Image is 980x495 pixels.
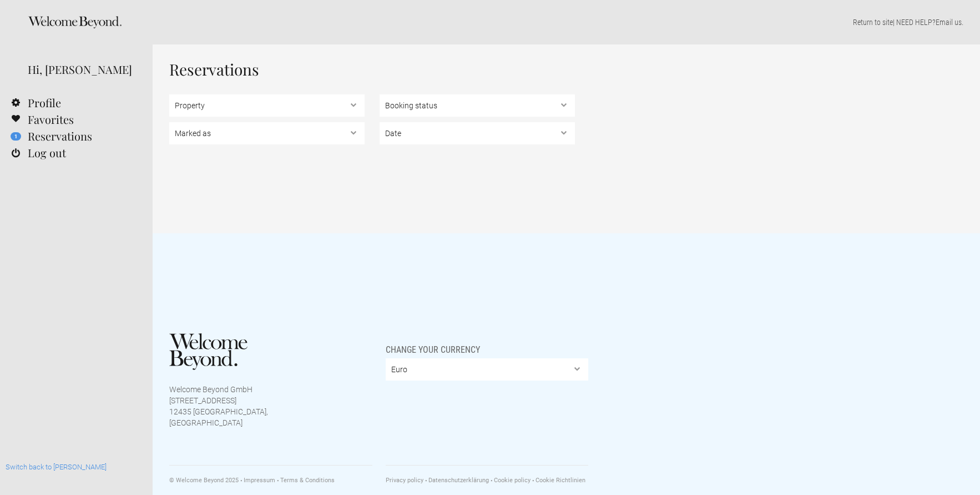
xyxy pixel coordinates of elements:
select: Change your currency [386,358,589,381]
span: Change your currency [386,333,480,356]
select: , , [380,94,575,117]
a: Datenschutzerklärung [425,477,489,484]
h1: Reservations [169,61,785,78]
div: Hi, [PERSON_NAME] [28,61,136,78]
p: | NEED HELP? . [169,17,963,28]
a: Switch back to [PERSON_NAME] [6,463,107,471]
select: , , , [169,122,365,144]
select: , [380,122,575,144]
span: © Welcome Beyond 2025 [169,477,239,484]
a: Email us [936,18,962,27]
flynt-notification-badge: 1 [11,132,21,141]
img: Welcome Beyond [169,333,247,370]
p: Welcome Beyond GmbH [STREET_ADDRESS] 12435 [GEOGRAPHIC_DATA], [GEOGRAPHIC_DATA] [169,384,268,428]
a: Cookie policy [491,477,531,484]
a: Privacy policy [386,477,423,484]
a: Cookie Richtlinien [532,477,585,484]
a: Impressum [240,477,275,484]
a: Return to site [853,18,893,27]
a: Terms & Conditions [277,477,335,484]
